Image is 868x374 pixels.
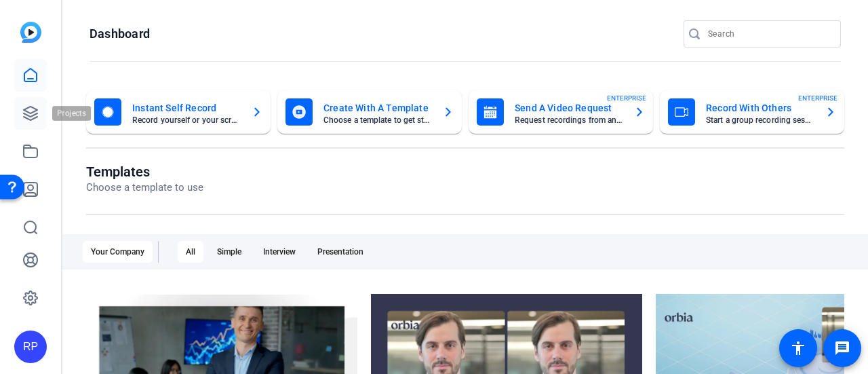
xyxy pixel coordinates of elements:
h1: Templates [86,164,203,180]
mat-card-title: Send A Video Request [515,100,623,116]
input: Search [708,26,830,42]
div: Presentation [309,241,372,263]
mat-card-title: Create With A Template [323,100,432,116]
div: Simple [209,241,250,263]
mat-icon: accessibility [790,340,806,356]
mat-card-subtitle: Choose a template to get started [323,116,432,124]
mat-card-title: Instant Self Record [132,100,241,116]
div: Your Company [83,241,153,263]
img: blue-gradient.svg [20,22,41,43]
mat-card-subtitle: Request recordings from anyone, anywhere [515,116,623,124]
button: Send A Video RequestRequest recordings from anyone, anywhereENTERPRISE [469,90,653,134]
mat-card-title: Record With Others [706,100,814,116]
button: Record With OthersStart a group recording sessionENTERPRISE [660,90,844,134]
div: Projects [52,105,95,121]
div: All [178,241,203,263]
mat-icon: message [834,340,850,356]
mat-card-subtitle: Start a group recording session [706,116,814,124]
span: ENTERPRISE [798,93,837,103]
button: Instant Self RecordRecord yourself or your screen [86,90,271,134]
div: RP [14,331,47,363]
mat-card-subtitle: Record yourself or your screen [132,116,241,124]
p: Choose a template to use [86,180,203,195]
button: Create With A TemplateChoose a template to get started [277,90,462,134]
h1: Dashboard [90,26,150,42]
div: Interview [255,241,304,263]
span: ENTERPRISE [607,93,646,103]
